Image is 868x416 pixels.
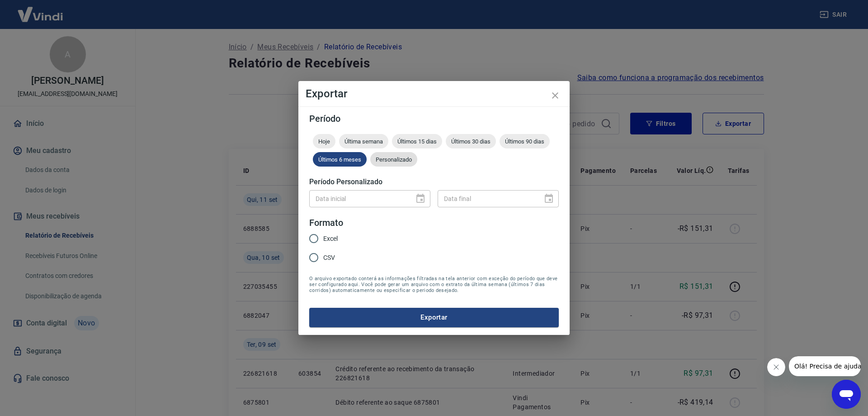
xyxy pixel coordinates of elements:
input: DD/MM/YYYY [309,190,408,207]
div: Últimos 6 meses [313,152,367,167]
span: Últimos 30 dias [446,138,496,145]
span: Últimos 6 meses [313,156,367,163]
input: DD/MM/YYYY [438,190,536,207]
legend: Formato [309,216,343,230]
iframe: Mensagem da empresa [789,356,861,376]
div: Hoje [313,134,335,148]
button: Exportar [309,308,559,327]
div: Últimos 15 dias [392,134,442,148]
h5: Período Personalizado [309,177,559,186]
span: CSV [323,253,335,263]
span: Últimos 90 dias [500,138,550,145]
span: Excel [323,234,338,244]
iframe: Fechar mensagem [767,358,785,376]
h5: Período [309,114,559,123]
span: Olá! Precisa de ajuda? [5,6,76,14]
button: close [544,85,566,106]
span: Personalizado [370,156,417,163]
div: Personalizado [370,152,417,167]
span: O arquivo exportado conterá as informações filtradas na tela anterior com exceção do período que ... [309,276,559,293]
div: Últimos 90 dias [500,134,550,148]
div: Últimos 30 dias [446,134,496,148]
span: Últimos 15 dias [392,138,442,145]
span: Hoje [313,138,335,145]
span: Última semana [339,138,388,145]
div: Última semana [339,134,388,148]
h4: Exportar [306,88,562,99]
iframe: Botão para abrir a janela de mensagens [832,380,861,409]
